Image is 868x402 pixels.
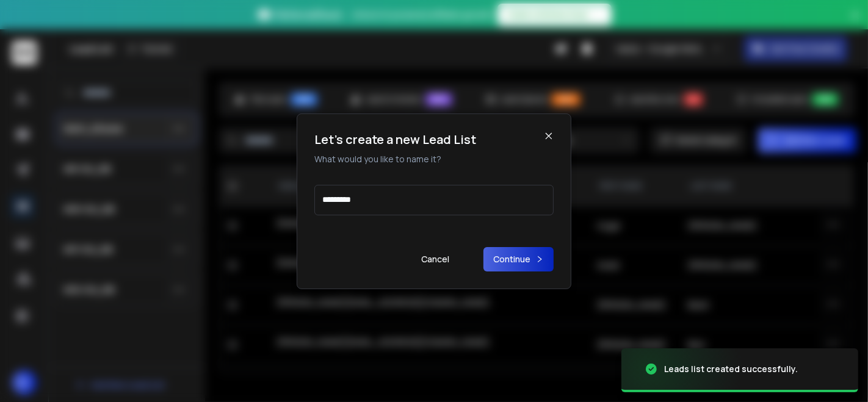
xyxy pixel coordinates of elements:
[314,131,476,148] h1: Let's create a new Lead List
[483,247,554,271] button: Continue
[411,247,459,271] button: Cancel
[314,153,476,165] p: What would you like to name it?
[664,363,798,375] div: Leads list created successfully.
